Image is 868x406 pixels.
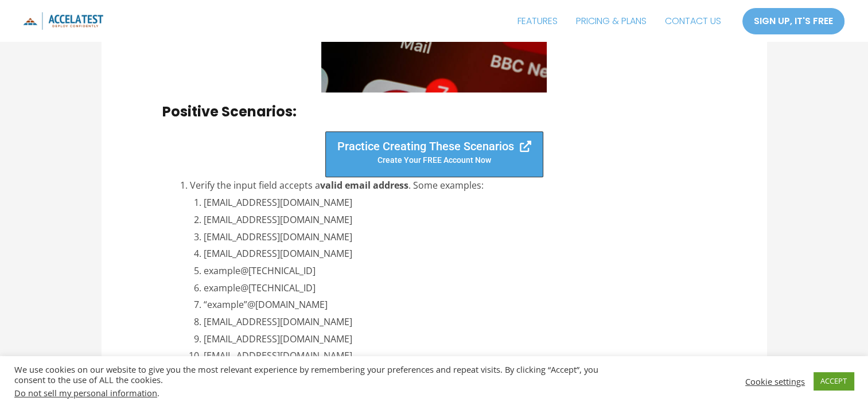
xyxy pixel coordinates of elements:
li: [EMAIL_ADDRESS][DOMAIN_NAME] [204,331,706,348]
a: CONTACT US [656,7,730,36]
li: [EMAIL_ADDRESS][DOMAIN_NAME] [204,229,706,246]
a: Cookie settings [745,376,805,387]
li: “example”@[DOMAIN_NAME] [204,296,706,314]
a: FEATURES [508,7,567,36]
li: example@[TECHNICAL_ID] [204,280,706,297]
li: [EMAIL_ADDRESS][DOMAIN_NAME] [204,314,706,331]
span: Practice Creating These Scenarios [337,139,514,153]
a: SIGN UP, IT'S FREE [742,7,845,35]
a: Do not sell my personal information [14,387,157,399]
img: icon [23,12,103,30]
li: [EMAIL_ADDRESS][DOMAIN_NAME] [204,245,706,263]
a: ACCEPT [813,372,854,390]
strong: valid email address [320,179,408,192]
li: [EMAIL_ADDRESS][DOMAIN_NAME] [204,348,706,365]
li: [EMAIL_ADDRESS][DOMAIN_NAME] [204,194,706,212]
nav: Site Navigation [508,7,730,36]
span: Positive Scenarios: [162,102,297,121]
p: Create your fREE account Now [337,152,531,168]
li: [EMAIL_ADDRESS][DOMAIN_NAME] [204,212,706,229]
div: . [14,388,602,398]
a: PRICING & PLANS [567,7,656,36]
div: We use cookies on our website to give you the most relevant experience by remembering your prefer... [14,364,602,398]
a: Practice Creating These ScenariosCreate your fREE account Now [325,131,543,177]
li: example@[TECHNICAL_ID] [204,263,706,280]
